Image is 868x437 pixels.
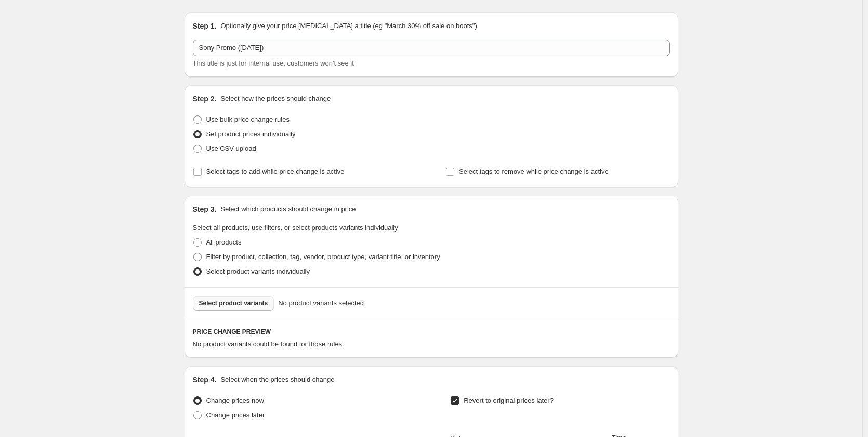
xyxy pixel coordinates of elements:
[193,375,217,385] h2: Step 4.
[220,94,331,104] p: Select how the prices should change
[193,328,670,336] h6: PRICE CHANGE PREVIEW
[193,94,217,104] h2: Step 2.
[193,340,344,348] span: No product variants could be found for those rules.
[193,59,354,67] span: This title is just for internal use, customers won't see it
[199,299,268,307] span: Select product variants
[278,298,364,309] span: No product variants selected
[206,238,242,246] span: All products
[193,296,274,311] button: Select product variants
[206,267,310,275] span: Select product variants individually
[206,145,256,152] span: Use CSV upload
[193,224,398,232] span: Select all products, use filters, or select products variants individually
[464,396,554,404] span: Revert to original prices later?
[220,204,356,214] p: Select which products should change in price
[193,21,217,31] h2: Step 1.
[220,375,334,385] p: Select when the prices should change
[206,411,265,419] span: Change prices later
[459,168,609,175] span: Select tags to remove while price change is active
[206,396,264,404] span: Change prices now
[206,130,296,138] span: Set product prices individually
[206,253,440,261] span: Filter by product, collection, tag, vendor, product type, variant title, or inventory
[193,204,217,214] h2: Step 3.
[220,21,477,31] p: Optionally give your price [MEDICAL_DATA] a title (eg "March 30% off sale on boots")
[206,168,345,175] span: Select tags to add while price change is active
[206,115,290,123] span: Use bulk price change rules
[193,40,670,56] input: 30% off holiday sale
